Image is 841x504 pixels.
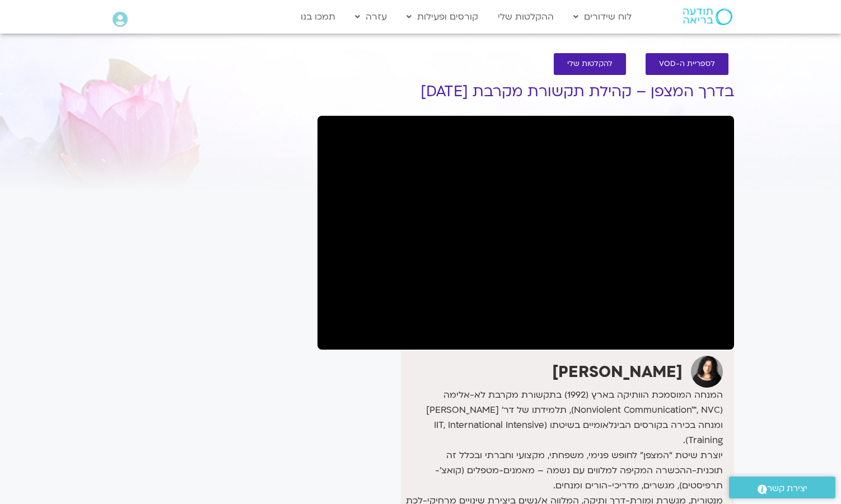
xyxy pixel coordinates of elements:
strong: [PERSON_NAME] [552,361,683,383]
span: לספריית ה-VOD [659,60,715,68]
a: להקלטות שלי [554,53,626,75]
h1: בדרך המצפן – קהילת תקשורת מקרבת [DATE] [317,83,734,100]
img: תודעה בריאה [683,8,732,25]
iframe: דרך המצפן עם ארנינה קשתן 7.8.25 [317,116,734,350]
a: לוח שידורים [568,6,637,27]
a: עזרה [349,6,393,27]
a: תמכו בנו [295,6,341,27]
a: לספריית ה-VOD [646,53,728,75]
img: ארנינה קשתן [691,356,723,388]
span: להקלטות שלי [567,60,613,68]
a: ההקלטות שלי [492,6,559,27]
a: קורסים ופעילות [401,6,484,27]
p: המנחה המוסמכת הוותיקה בארץ (1992) בתקשורת מקרבת לא-אלימה (Nonviolent Communication™, NVC), תלמידת... [404,388,723,448]
a: יצירת קשר [729,477,835,498]
span: יצירת קשר [767,481,807,496]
